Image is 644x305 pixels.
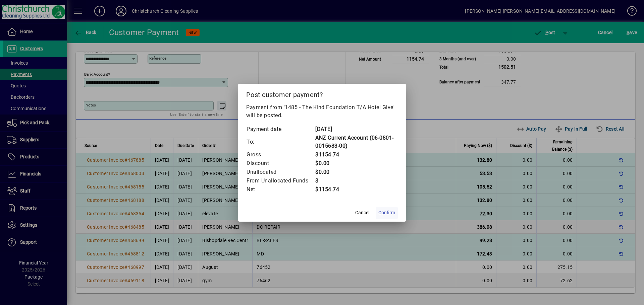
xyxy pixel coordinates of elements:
button: Confirm [376,207,398,219]
td: Payment date [246,125,315,134]
td: $1154.74 [315,185,398,194]
button: Cancel [352,207,373,219]
p: Payment from '1485 - The Kind Foundation T/A Hotel Give' will be posted. [246,103,398,120]
td: Gross [246,150,315,159]
td: Discount [246,159,315,168]
td: Unallocated [246,168,315,176]
td: Net [246,185,315,194]
span: Cancel [355,209,369,216]
td: ANZ Current Account (06-0801-0015683-00) [315,134,398,150]
td: [DATE] [315,125,398,134]
td: $0.00 [315,168,398,176]
h2: Post customer payment? [238,84,406,103]
td: $0.00 [315,159,398,168]
td: From Unallocated Funds [246,176,315,185]
td: To: [246,134,315,150]
td: $ [315,176,398,185]
td: $1154.74 [315,150,398,159]
span: Confirm [378,209,395,216]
